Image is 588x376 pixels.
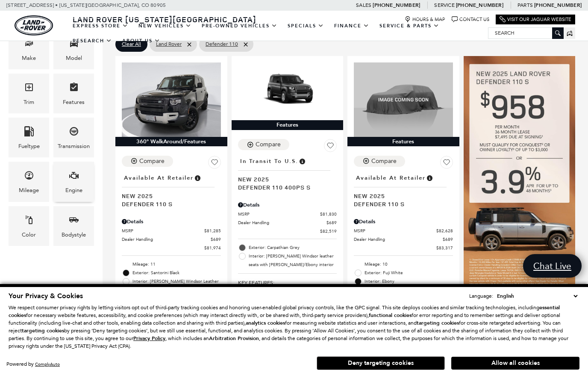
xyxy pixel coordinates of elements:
img: Land Rover [15,15,53,36]
div: FueltypeFueltype [9,118,49,157]
span: Sales [356,2,371,8]
a: Hours & Map [405,16,445,23]
span: Make [24,36,34,53]
div: Color [22,230,36,240]
div: Mileage [19,186,39,195]
span: New 2025 [354,192,447,200]
a: [STREET_ADDRESS] • [US_STATE][GEOGRAPHIC_DATA], CO 80905 [6,2,166,8]
span: MSRP [354,228,436,234]
span: $689 [211,236,221,243]
span: Defender 110 S [122,200,215,208]
span: Dealer Handling [354,236,443,243]
span: $81,285 [204,228,221,234]
a: Land Rover [US_STATE][GEOGRAPHIC_DATA] [68,14,262,24]
span: Interior: [PERSON_NAME] Windsor leather seats with [PERSON_NAME]/Ebony interior [249,252,337,269]
a: Available at RetailerNew 2025Defender 110 S [354,172,453,208]
span: Available at Retailer [356,173,426,183]
span: Defender 110 400PS S [238,183,331,191]
div: MileageMileage [9,162,49,201]
a: Visit Our Jaguar Website [500,16,571,23]
a: $81,974 [122,245,221,251]
div: BodystyleBodystyle [53,206,94,246]
div: ColorColor [9,206,49,246]
span: MSRP [122,228,204,234]
img: 2025 LAND ROVER Defender 110 400PS S [238,62,337,118]
button: Save Vehicle [324,139,337,155]
span: $689 [326,219,337,226]
span: Land Rover [US_STATE][GEOGRAPHIC_DATA] [73,14,256,24]
a: Specials [282,18,329,33]
div: Fueltype [18,142,40,151]
span: Defender 110 S [354,200,447,208]
span: MSRP [238,211,320,217]
p: We respect consumer privacy rights by letting visitors opt out of third-party tracking cookies an... [9,304,579,350]
nav: Main Navigation [68,18,488,48]
div: Powered by [6,361,60,367]
span: $81,974 [204,245,221,251]
a: land-rover [15,15,53,36]
span: Chat Live [529,260,576,272]
span: $689 [443,236,453,243]
div: TrimTrim [9,74,49,113]
a: Contact Us [452,16,489,23]
span: $83,317 [436,245,453,251]
a: [PHONE_NUMBER] [534,2,582,9]
span: Dealer Handling [238,219,327,226]
div: Features [63,98,85,107]
span: Interior: [PERSON_NAME] Windsor Leather [132,277,221,286]
div: Compare [371,157,397,165]
div: Features [232,120,344,130]
a: Dealer Handling $689 [122,236,221,243]
a: MSRP $81,830 [238,211,337,217]
button: Save Vehicle [440,156,453,172]
a: EXPRESS STORE [68,18,133,33]
span: Service [434,2,454,8]
a: Dealer Handling $689 [354,236,453,243]
div: MakeMake [9,30,49,69]
div: Bodystyle [62,230,86,240]
span: Engine [69,168,79,186]
strong: functional cookies [369,312,412,319]
span: Features [69,80,79,98]
a: Finance [329,18,374,33]
img: 2025 LAND ROVER Defender 110 S [354,62,453,137]
span: Vehicle has shipped from factory of origin. Estimated time of delivery to Retailer is on average ... [298,157,306,166]
span: Interior: Ebony [365,277,453,286]
div: Make [22,53,36,63]
strong: targeting cookies [417,320,459,326]
a: About Us [117,33,165,48]
div: Trim [24,98,34,107]
span: Key Features : [238,278,337,287]
a: Research [68,33,117,48]
a: [PHONE_NUMBER] [373,2,420,9]
button: Allow all cookies [451,357,579,370]
span: $82,628 [436,228,453,234]
a: [PHONE_NUMBER] [456,2,503,9]
span: In Transit to U.S. [240,157,298,166]
li: Mileage: 10 [354,260,453,269]
a: Dealer Handling $689 [238,219,337,226]
a: Chat Live [523,254,582,278]
span: Mileage [24,168,34,186]
button: Compare Vehicle [354,156,405,167]
span: Color [24,213,34,230]
div: Pricing Details - Defender 110 S [354,218,453,225]
span: $82,519 [320,228,337,234]
a: New Vehicles [133,18,197,33]
a: MSRP $81,285 [122,228,221,234]
div: 360° WalkAround/Features [115,137,227,146]
button: Compare Vehicle [238,139,289,150]
a: $83,317 [354,245,453,251]
select: Language Select [495,292,579,300]
span: Vehicle is in stock and ready for immediate delivery. Due to demand, availability is subject to c... [426,173,433,183]
div: Engine [65,186,82,195]
div: EngineEngine [53,162,94,201]
a: Privacy Policy [133,335,165,341]
a: In Transit to U.S.New 2025Defender 110 400PS S [238,155,337,191]
div: FeaturesFeatures [53,74,94,113]
button: Save Vehicle [208,156,221,172]
a: ComplyAuto [35,361,60,367]
span: Bodystyle [69,213,79,230]
strong: Arbitration Provision [209,335,259,342]
span: Vehicle is in stock and ready for immediate delivery. Due to demand, availability is subject to c... [194,173,201,183]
